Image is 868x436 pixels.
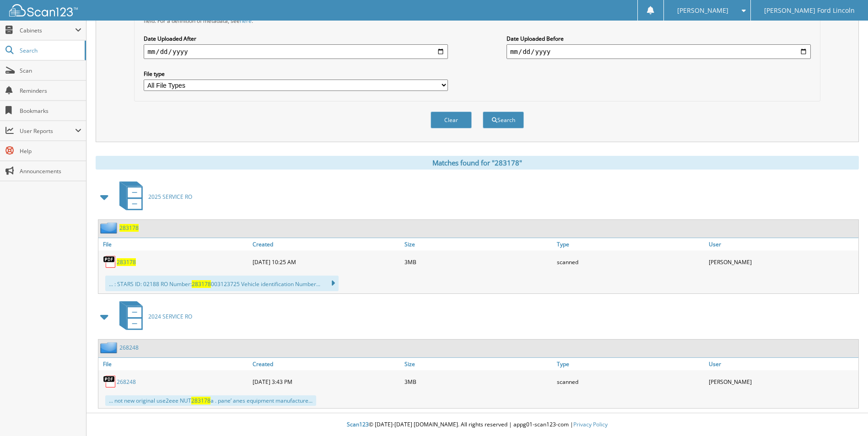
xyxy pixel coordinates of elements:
[20,107,81,115] span: Bookmarks
[9,4,78,16] img: scan123-logo-white.svg
[402,358,554,370] a: Size
[347,420,369,428] span: Scan123
[103,375,117,388] img: PDF.png
[191,397,210,404] span: 283178
[20,27,75,34] span: Cabinets
[98,238,250,250] a: File
[119,224,139,232] a: 283178
[431,112,472,128] button: Clear
[144,44,448,59] input: start
[20,67,81,74] span: Scan
[483,112,524,128] button: Search
[706,372,858,391] div: [PERSON_NAME]
[148,313,192,320] span: 2024 SERVICE RO
[20,47,80,54] span: Search
[117,258,136,266] a: 283178
[114,298,192,335] a: 2024 SERVICE RO
[117,378,136,386] a: 268248
[100,342,119,353] img: folder2.png
[240,17,252,25] a: here
[250,253,402,271] div: [DATE] 10:25 AM
[402,253,554,271] div: 3MB
[507,35,811,43] label: Date Uploaded Before
[192,280,211,288] span: 283178
[103,255,117,269] img: PDF.png
[105,395,316,406] div: ... not new original use2eee NUT a . pane’ anes equipment manufacture...
[250,238,402,250] a: Created
[114,179,192,215] a: 2025 SERVICE RO
[250,358,402,370] a: Created
[573,420,608,428] a: Privacy Policy
[402,238,554,250] a: Size
[20,167,81,175] span: Announcements
[86,414,868,436] div: © [DATE]-[DATE] [DOMAIN_NAME]. All rights reserved | appg01-scan123-com |
[20,87,81,95] span: Reminders
[98,358,250,370] a: File
[96,156,859,170] div: Matches found for "283178"
[250,372,402,391] div: [DATE] 3:43 PM
[20,147,81,155] span: Help
[507,44,811,59] input: end
[706,238,858,250] a: User
[555,372,706,391] div: scanned
[555,358,706,370] a: Type
[822,392,868,436] iframe: Chat Widget
[555,253,706,271] div: scanned
[105,276,339,291] div: ... : STARS ID: 02188 RO Number: 003123725 Vehicle identification Number...
[555,238,706,250] a: Type
[144,35,448,43] label: Date Uploaded After
[764,8,855,13] span: [PERSON_NAME] Ford Lincoln
[402,372,554,391] div: 3MB
[706,253,858,271] div: [PERSON_NAME]
[100,222,119,234] img: folder2.png
[119,344,139,351] a: 268248
[144,70,448,78] label: File type
[677,8,728,13] span: [PERSON_NAME]
[706,358,858,370] a: User
[20,127,75,135] span: User Reports
[148,193,192,201] span: 2025 SERVICE RO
